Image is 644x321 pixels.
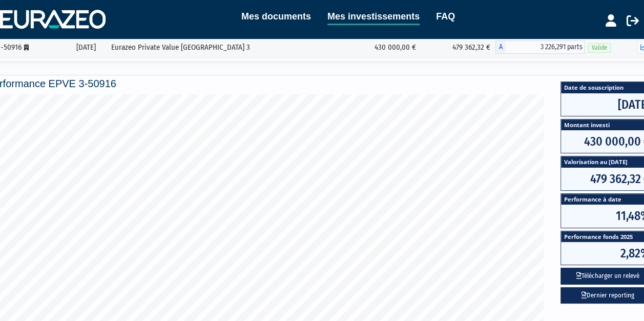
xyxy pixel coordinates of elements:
span: Valide [588,43,611,53]
i: [Français] Personne morale [24,45,29,51]
span: 3 226,291 parts [506,41,585,54]
span: A [495,41,506,54]
td: 479 362,32 € [421,37,495,57]
a: Mes investissements [327,9,420,25]
div: Eurazeo Private Value [GEOGRAPHIC_DATA] 3 [111,42,337,53]
div: [DATE] [69,42,104,53]
td: 430 000,00 € [341,37,421,57]
a: Mes documents [241,9,311,24]
a: FAQ [436,9,455,24]
div: A - Eurazeo Private Value Europe 3 [495,41,585,54]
